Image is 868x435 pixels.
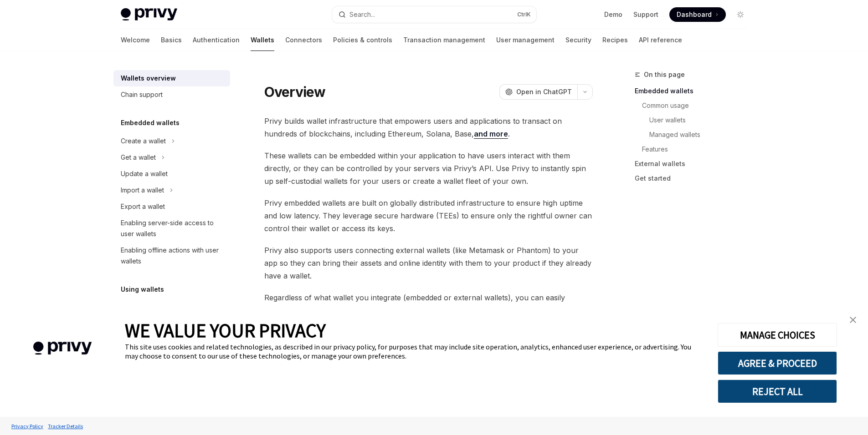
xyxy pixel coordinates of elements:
a: Enabling server-side access to user wallets [113,215,230,242]
div: Export a wallet [121,201,165,212]
a: Tracker Details [46,418,85,434]
a: Privacy Policy [9,418,46,434]
div: Search... [349,9,375,20]
a: Export a wallet [113,198,230,215]
a: Support [633,10,658,19]
a: Dashboard [669,7,726,22]
a: Managed wallets [649,127,755,142]
h5: Using wallets [121,284,164,295]
img: company logo [14,329,111,368]
button: AGREE & PROCEED [718,351,837,375]
a: Security [565,29,591,51]
a: close banner [844,311,862,329]
h5: Embedded wallets [121,117,180,128]
span: Privy also supports users connecting external wallets (like Metamask or Phantom) to your app so t... [264,244,593,282]
div: Update a wallet [121,168,168,179]
a: Wallets overview [113,70,230,86]
button: Search...CtrlK [332,6,536,23]
div: Import a wallet [121,185,164,196]
div: Get a wallet [121,152,156,163]
div: Ethereum [121,302,149,313]
a: Demo [604,10,622,19]
span: Ctrl K [517,11,531,18]
span: These wallets can be embedded within your application to have users interact with them directly, ... [264,149,593,187]
a: Embedded wallets [635,84,755,98]
div: Wallets overview [121,73,176,84]
div: Enabling offline actions with user wallets [121,245,225,267]
a: Enabling offline actions with user wallets [113,242,230,269]
a: Connectors [285,29,322,51]
span: WE VALUE YOUR PRIVACY [125,319,326,342]
span: Privy builds wallet infrastructure that empowers users and applications to transact on hundreds o... [264,115,593,140]
div: Chain support [121,89,163,100]
a: Common usage [642,98,755,113]
button: Toggle dark mode [733,7,748,22]
div: Enabling server-side access to user wallets [121,217,225,239]
a: Features [642,142,755,157]
button: Open in ChatGPT [499,84,577,100]
a: User management [496,29,555,51]
a: Basics [161,29,182,51]
a: External wallets [635,157,755,171]
a: Transaction management [403,29,485,51]
button: REJECT ALL [718,379,837,403]
a: Chain support [113,86,230,103]
h1: Overview [264,84,326,100]
a: Wallets [251,29,274,51]
img: close banner [850,317,856,323]
span: On this page [644,69,685,80]
a: Authentication [193,29,240,51]
span: Privy embedded wallets are built on globally distributed infrastructure to ensure high uptime and... [264,197,593,235]
div: This site uses cookies and related technologies, as described in our privacy policy, for purposes... [125,342,704,360]
div: Create a wallet [121,136,166,147]
a: Policies & controls [333,29,392,51]
a: Recipes [602,29,628,51]
a: User wallets [649,113,755,127]
a: API reference [639,29,682,51]
span: Dashboard [677,10,712,19]
a: Get started [635,171,755,186]
a: and more [474,129,508,139]
span: Open in ChatGPT [516,87,572,96]
a: Update a wallet [113,166,230,182]
img: light logo [121,8,177,21]
a: Welcome [121,29,150,51]
button: MANAGE CHOICES [718,323,837,347]
span: Regardless of what wallet you integrate (embedded or external wallets), you can easily request si... [264,291,593,329]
